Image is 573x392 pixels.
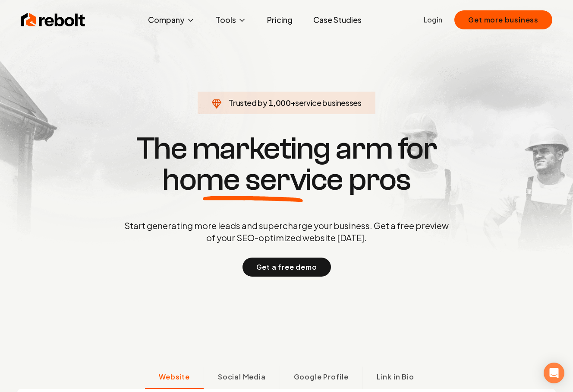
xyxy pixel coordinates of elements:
[268,97,290,109] span: 1,000
[79,133,494,195] h1: The marketing arm for pros
[218,372,266,382] span: Social Media
[291,98,296,108] span: +
[260,11,299,29] a: Pricing
[145,367,204,389] button: Website
[377,372,414,382] span: Link in Bio
[204,367,280,389] button: Social Media
[280,367,362,389] button: Google Profile
[141,11,202,29] button: Company
[162,164,343,195] span: home service
[242,258,331,277] button: Get a free demo
[362,367,428,389] button: Link in Bio
[123,220,450,244] p: Start generating more leads and supercharge your business. Get a free preview of your SEO-optimiz...
[295,98,362,108] span: service businesses
[306,11,368,29] a: Case Studies
[424,15,442,25] a: Login
[229,98,267,108] span: Trusted by
[544,363,564,383] div: Open Intercom Messenger
[209,11,253,29] button: Tools
[21,11,85,29] img: Rebolt Logo
[294,372,349,382] span: Google Profile
[159,372,190,382] span: Website
[454,10,552,29] button: Get more business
